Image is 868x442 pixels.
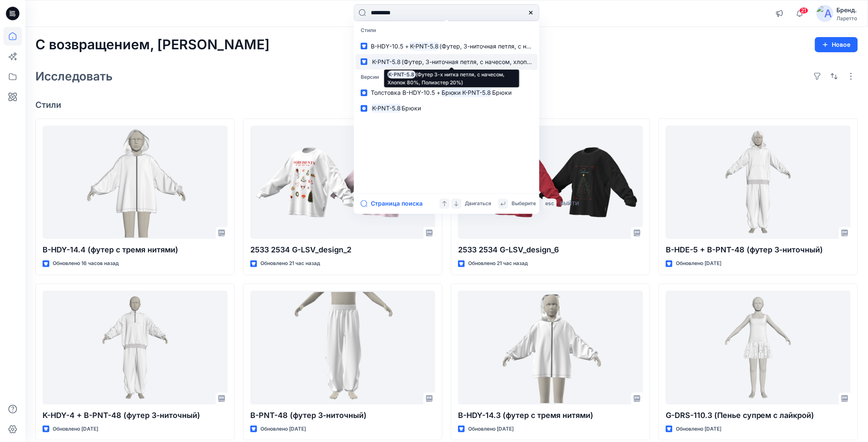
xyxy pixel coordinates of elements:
ya-tr-span: Обновлено [DATE] [468,426,514,432]
ya-tr-span: Страница поиска [371,198,423,209]
ya-tr-span: B-HDY-14.3 (футер с тремя нитями) [458,411,593,420]
a: K-PNT-5.8Брюки [356,100,538,116]
ya-tr-span: K-HDY-4 + B-PNT-48 (футер 3-ниточный) [43,411,200,420]
ya-tr-span: Бренд. [837,6,857,13]
ya-tr-span: B-PNT-48 (футер 3-ниточный) [250,411,367,420]
a: 2533 2534 G-LSV_design_6 [458,126,643,239]
ya-tr-span: K-PNT-5.8 [372,104,401,112]
a: B-HDE-5 + B-PNT-48 (футер 3-ниточный) [666,126,851,239]
ya-tr-span: Стили [361,27,376,33]
ya-tr-span: K-PNT-5.8 [410,43,439,50]
ya-tr-span: (Футер, 3-ниточная петля, с начесом, хлопок 80 %, полиэстер 20 %) [402,58,603,65]
ya-tr-span: K-PNT-5.8 [372,58,401,65]
a: B-PNT-48 (футер 3-ниточный) [250,291,435,404]
ya-tr-span: Обновлено [DATE] [260,426,306,432]
ya-tr-span: 2533 2534 G-LSV_design_6 [458,245,559,254]
a: G-DRS-110.3 (Пенье супрем с лайкрой) [666,291,851,404]
ya-tr-span: esc [545,200,554,206]
ya-tr-span: B-HDY-10.5 + [371,43,409,50]
ya-tr-span: B-HDY-14.4 (футер с тремя нитями) [43,245,178,254]
span: 21 [799,7,809,14]
ya-tr-span: Ларетто [837,15,857,21]
ya-tr-span: Версии [361,74,379,80]
ya-tr-span: Обновлено 16 часов назад [53,260,119,266]
ya-tr-span: Обновлено [DATE] [53,426,98,432]
a: K-PNT-5.8(Футер, 3-ниточная петля, с начесом, хлопок 80 %, полиэстер 20 %) [356,54,538,70]
ya-tr-span: Брюки [402,104,421,112]
button: Новое [815,37,858,52]
ya-tr-span: G-DRS-110.3 (Пенье супрем с лайкрой) [666,411,814,420]
ya-tr-span: ВЫЙТИ [560,200,579,206]
a: Толстовка B-HDY-10.5 +Брюки K-PNT-5.8Брюки [356,85,538,100]
ya-tr-span: Обновлено [DATE] [676,260,721,266]
ya-tr-span: Обновлено 21 час назад [260,260,320,266]
ya-tr-span: Исследовать [35,69,113,83]
ya-tr-span: B-HDE-5 + B-PNT-48 (футер 3-ниточный) [666,245,823,254]
ya-tr-span: 2533 2534 G-LSV_design_2 [250,245,351,254]
a: B-HDY-14.3 (футер с тремя нитями) [458,291,643,404]
ya-tr-span: Двигаться [465,200,491,206]
ya-tr-span: С возвращением, [PERSON_NAME] [35,36,270,53]
ya-tr-span: Толстовка B-HDY-10.5 + [371,89,440,96]
p: Обновлено 21 час назад [468,259,528,268]
ya-tr-span: Стили [35,100,61,110]
ya-tr-span: Брюки [493,89,512,96]
a: B-HDY-10.5 +K-PNT-5.8(Футер, 3-ниточная петля, с начесом, хлопок 80 %, полиэстер 20 %) [356,38,538,54]
a: 2533 2534 G-LSV_design_2 [250,126,435,239]
ya-tr-span: Брюки K-PNT-5.8 [442,89,491,96]
a: K-HDY-4 + B-PNT-48 (футер 3-ниточный) [43,291,228,404]
ya-tr-span: (Футер, 3-ниточная петля, с начесом, хлопок 80 %, полиэстер 20 %) [440,43,641,50]
a: B-HDY-14.4 (футер с тремя нитями) [43,126,228,239]
img: аватар [817,5,833,22]
button: Страница поиска [361,198,423,209]
ya-tr-span: Обновлено [DATE] [676,426,721,432]
ya-tr-span: Выберите [512,200,536,206]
